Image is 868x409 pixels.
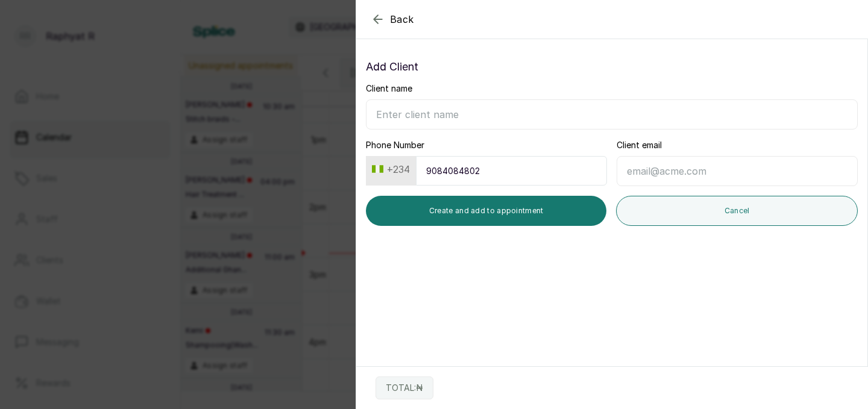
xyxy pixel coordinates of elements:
[617,156,858,186] input: email@acme.com
[390,12,414,27] span: Back
[366,58,858,75] p: Add Client
[366,83,412,95] label: Client name
[386,382,423,394] p: TOTAL: ₦
[366,196,606,226] button: Create and add to appointment
[616,196,858,226] button: Cancel
[366,139,424,151] label: Phone Number
[367,160,415,179] button: +234
[617,139,662,151] label: Client email
[366,99,858,130] input: Enter client name
[371,12,414,27] button: Back
[416,156,607,186] input: 9151930463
